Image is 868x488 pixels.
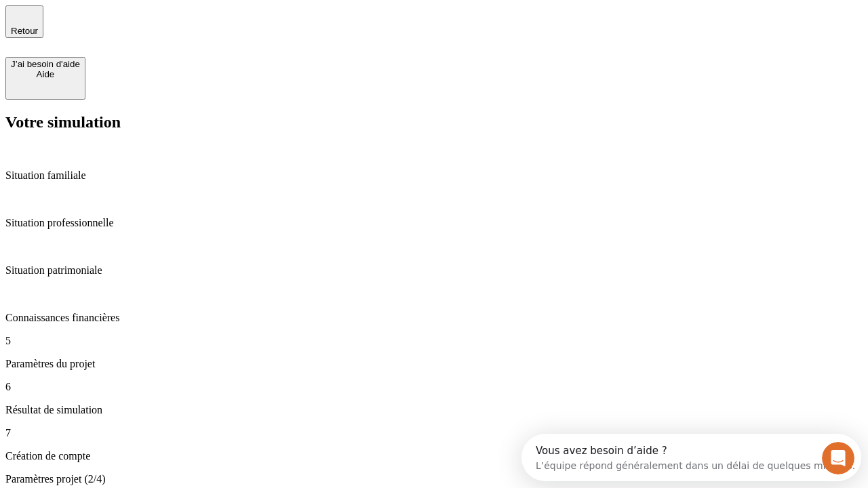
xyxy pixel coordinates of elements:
[5,381,863,393] p: 6
[14,12,334,22] div: Vous avez besoin d’aide ?
[11,59,80,69] div: J’ai besoin d'aide
[5,169,863,182] p: Situation familiale
[5,473,863,485] p: Paramètres projet (2/4)
[14,22,334,37] div: L’équipe répond généralement dans un délai de quelques minutes.
[5,404,863,416] p: Résultat de simulation
[521,434,861,481] iframe: Intercom live chat discovery launcher
[5,57,85,100] button: J’ai besoin d'aideAide
[5,358,863,370] p: Paramètres du projet
[5,427,863,439] p: 7
[5,5,374,43] div: Ouvrir le Messenger Intercom
[5,217,863,229] p: Situation professionnelle
[5,113,863,131] h2: Votre simulation
[11,26,38,36] span: Retour
[5,264,863,277] p: Situation patrimoniale
[822,442,854,474] iframe: Intercom live chat
[5,335,863,347] p: 5
[11,69,80,79] div: Aide
[5,5,43,38] button: Retour
[5,450,863,462] p: Création de compte
[5,312,863,324] p: Connaissances financières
